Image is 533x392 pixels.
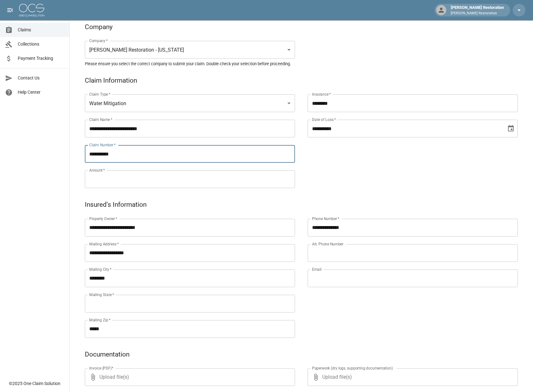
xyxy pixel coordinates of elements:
[322,368,501,386] span: Upload file(s)
[89,241,119,247] label: Mailing Address
[85,41,295,59] div: [PERSON_NAME] Restoration - [US_STATE]
[312,267,322,272] label: Email
[451,11,504,16] p: [PERSON_NAME] Restoration
[312,216,339,221] label: Phone Number
[89,92,110,97] label: Claim Type
[18,75,64,81] span: Contact Us
[99,368,278,386] span: Upload file(s)
[9,380,60,387] div: © 2025 One Claim Solution
[312,92,331,97] label: Insurance
[89,216,117,221] label: Property Owner
[89,267,112,272] label: Mailing City
[89,365,114,371] label: Invoice (PDF)*
[448,4,506,16] div: [PERSON_NAME] Restoration
[18,41,64,47] span: Collections
[19,4,44,16] img: ocs-logo-white-transparent.png
[4,4,16,16] button: open drawer
[89,317,111,323] label: Mailing Zip
[312,365,393,371] label: Paperwork (dry logs, supporting documentation)
[505,122,517,135] button: Choose date, selected date is Aug 18, 2025
[89,142,116,148] label: Claim Number
[85,94,295,112] div: Water Mitigation
[18,27,64,33] span: Claims
[89,292,114,297] label: Mailing State
[18,55,64,62] span: Payment Tracking
[85,61,518,66] h5: Please ensure you select the correct company to submit your claim. Double-check your selection be...
[312,241,343,247] label: Alt. Phone Number
[89,38,108,43] label: Company
[312,117,336,122] label: Date of Loss
[89,168,105,173] label: Amount
[89,117,112,122] label: Claim Name
[18,89,64,96] span: Help Center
